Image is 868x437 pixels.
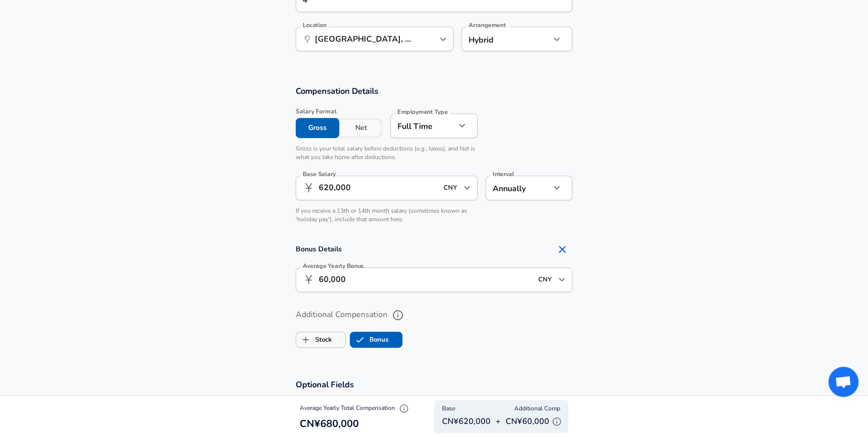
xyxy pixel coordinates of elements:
[493,171,514,177] label: Interval
[339,118,383,138] button: Net
[496,415,501,427] p: +
[350,330,369,349] span: Bonus
[296,379,572,390] h3: Optional Fields
[296,118,339,138] button: Gross
[828,367,858,397] div: Open chat
[303,171,336,177] label: Base Salary
[535,272,555,287] input: USD
[303,263,364,269] label: Average Yearly Bonus
[486,176,550,200] div: Annually
[460,181,474,195] button: Open
[350,332,402,348] button: BonusBonus
[300,404,411,412] span: Average Yearly Total Compensation
[296,207,478,224] p: If you receive a 13th or 14th month salary (sometimes known as 'holiday pay'), include that amoun...
[296,332,346,348] button: StockStock
[441,180,461,196] input: USD
[389,307,406,324] button: help
[296,330,315,349] span: Stock
[296,307,572,324] label: Additional Compensation
[396,401,411,416] button: Explain Total Compensation
[296,107,382,116] span: Salary Format
[390,113,455,138] div: Full Time
[296,144,478,162] p: Gross is your total salary before deductions (e.g., taxes), and Net is what you take home after d...
[319,267,532,292] input: 15,000
[319,176,438,200] input: 100,000
[436,32,450,46] button: Open
[296,85,572,97] h3: Compensation Details
[506,414,564,429] p: CN¥60,000
[555,272,569,286] button: Open
[303,22,326,28] label: Location
[296,239,572,259] h4: Bonus Details
[350,330,388,349] label: Bonus
[514,404,560,414] span: Additional Comp
[469,22,506,28] label: Arrangement
[552,239,572,259] button: Remove Section
[397,109,448,115] label: Employment Type
[442,415,491,427] p: CN¥620,000
[442,404,455,414] span: Base
[462,27,535,51] div: Hybrid
[549,414,564,429] button: Explain Additional Compensation
[296,330,332,349] label: Stock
